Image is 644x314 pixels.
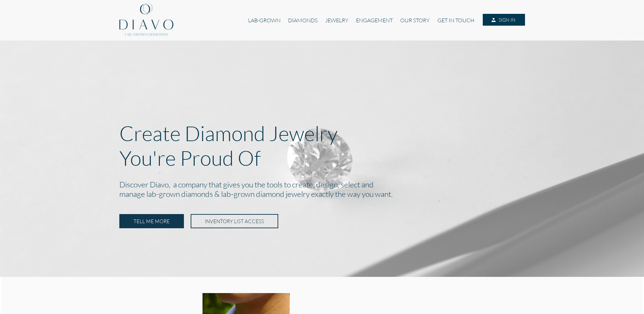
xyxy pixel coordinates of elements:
a: INVENTORY LIST ACCESS [191,214,278,228]
a: OUR STORY [397,14,433,27]
a: JEWELRY [321,14,352,27]
a: LAB-GROWN [244,14,284,27]
p: Create Diamond Jewelry You're Proud Of [119,121,525,170]
a: SIGN IN [483,14,525,26]
a: TELL ME MORE [119,214,184,228]
h2: Discover Diavo, a company that gives you the tools to create, design, select and manage lab-grown... [119,178,525,201]
a: ENGAGEMENT [352,14,397,27]
a: GET IN TOUCH [434,14,478,27]
a: DIAMONDS [284,14,321,27]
